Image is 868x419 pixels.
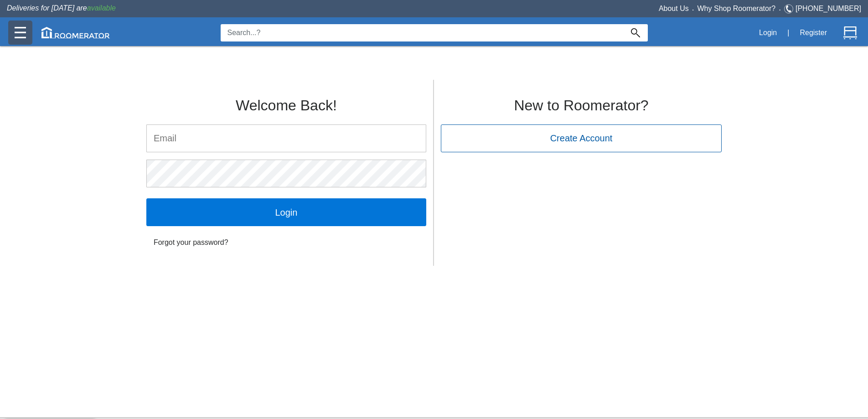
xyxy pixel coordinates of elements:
[441,124,722,152] button: Create Account
[782,23,795,43] div: |
[147,125,426,152] input: Email
[659,5,689,12] a: About Us
[843,26,857,40] img: Cart.svg
[775,8,784,12] span: •
[689,8,697,12] span: •
[15,27,26,38] img: Categories.svg
[41,27,110,38] img: roomerator-logo.svg
[441,98,722,114] h2: New to Roomerator?
[221,24,623,41] input: Search...?
[784,3,796,15] img: Telephone.svg
[146,233,426,252] a: Forgot your password?
[796,5,861,12] a: [PHONE_NUMBER]
[697,5,776,12] a: Why Shop Roomerator?
[754,23,782,42] button: Login
[631,28,640,37] img: Search_Icon.svg
[7,4,116,12] span: Deliveries for [DATE] are
[146,198,426,226] input: Login
[146,98,426,114] h2: Welcome Back!
[795,23,832,42] button: Register
[87,4,116,12] span: available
